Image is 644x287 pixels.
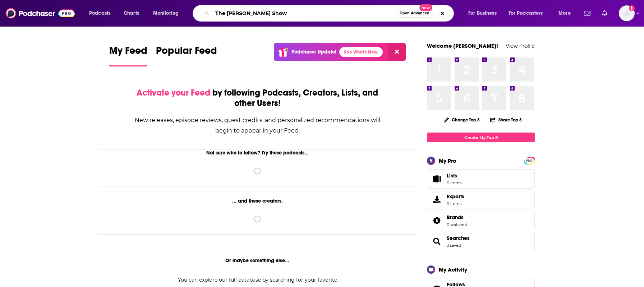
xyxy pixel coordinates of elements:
button: open menu [553,8,580,19]
a: My Feed [109,45,147,66]
span: Popular Feed [156,45,217,61]
div: My Pro [439,157,456,164]
a: Exports [427,190,535,209]
a: 0 watched [447,222,467,227]
span: Podcasts [89,8,110,18]
span: 0 items [447,180,461,185]
div: by following Podcasts, Creators, Lists, and other Users! [134,88,381,108]
button: Show profile menu [619,5,635,21]
span: Exports [429,195,444,205]
button: Open AdvancedNew [396,9,433,18]
span: Lists [447,172,457,179]
span: Exports [447,193,464,200]
a: Charts [119,8,143,19]
a: Brands [447,214,467,221]
img: Podchaser - Follow, Share and Rate Podcasts [6,6,75,20]
p: Podchaser Update! [291,49,336,55]
span: Monitoring [153,8,179,18]
span: Lists [429,174,444,184]
span: Brands [427,211,535,230]
a: Popular Feed [156,45,217,66]
button: open menu [463,8,506,19]
span: Lists [447,172,461,179]
span: My Feed [109,45,147,61]
a: Welcome [PERSON_NAME]! [427,42,498,49]
a: Create My Top 8 [427,133,535,142]
span: Charts [124,8,139,18]
a: View Profile [506,42,535,49]
span: New [419,4,432,11]
div: My Activity [439,266,467,273]
span: Searches [427,232,535,251]
button: open menu [504,8,553,19]
a: Show notifications dropdown [581,7,593,19]
a: Brands [429,216,444,226]
button: Share Top 8 [490,113,522,127]
span: Open Advanced [400,11,429,15]
div: New releases, episode reviews, guest credits, and personalized recommendations will begin to appe... [134,115,381,136]
span: Brands [447,214,464,221]
span: 0 items [447,201,464,206]
button: Change Top 8 [440,115,484,124]
a: Searches [429,236,444,246]
a: PRO [525,158,534,163]
button: open menu [84,8,120,19]
span: PRO [525,158,534,163]
input: Search podcasts, credits, & more... [212,8,396,19]
div: Or maybe something else... [98,258,417,264]
img: User Profile [619,5,635,21]
svg: Add a profile image [629,5,635,11]
a: See What's New [339,47,383,57]
span: For Podcasters [509,8,543,18]
div: Not sure who to follow? Try these podcasts... [98,150,417,156]
span: More [558,8,571,18]
button: open menu [148,8,188,19]
a: 3 saved [447,243,461,248]
a: Lists [427,169,535,189]
span: For Business [468,8,497,18]
div: Search podcasts, credits, & more... [199,5,461,22]
span: Activate your Feed [137,87,210,98]
a: Searches [447,235,470,241]
a: Show notifications dropdown [599,7,610,19]
div: ... and these creators. [98,198,417,204]
span: Logged in as sashagoldin [619,5,635,21]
